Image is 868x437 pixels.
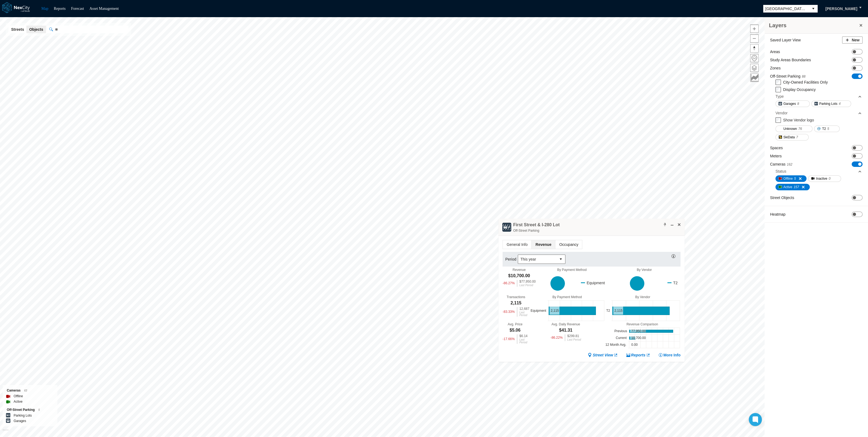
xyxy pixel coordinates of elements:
[8,26,27,33] button: Streets
[765,6,807,11] span: [GEOGRAPHIC_DATA][PERSON_NAME]
[769,22,858,29] h3: Layers
[26,26,46,33] button: Objects
[750,35,758,42] span: Zoom out
[775,134,809,140] button: SkiData7
[770,57,811,63] label: Study Areas Boundaries
[614,329,627,333] text: Previous
[38,408,40,411] span: 5
[814,126,840,132] button: T25
[626,352,650,358] a: Reports
[614,309,623,313] text: 2,115
[616,336,627,340] text: Current
[783,87,816,92] label: Display Occupancy
[505,256,518,262] label: Period
[852,37,860,43] span: New
[503,240,531,249] span: General Info
[658,352,681,358] button: More Info
[567,338,581,341] div: Last Period
[822,126,826,132] span: T2
[826,6,857,11] span: [PERSON_NAME]
[24,389,27,392] span: 63
[29,27,43,32] span: Objects
[775,110,787,116] div: Vendor
[508,273,530,279] div: $10,700.00
[605,343,626,347] text: 12 Month Avg.
[750,25,759,33] button: Zoom in
[809,5,818,13] button: select
[519,284,536,287] div: Last Period
[770,195,794,200] label: Street Objects
[503,280,515,287] div: -86.27 %
[14,393,23,399] label: Offline
[631,329,646,333] text: 77,950.00
[550,334,563,341] div: -86.22 %
[2,429,9,435] a: Mapbox homepage
[503,334,515,344] div: -17.66 %
[531,309,546,313] text: Equipment
[11,27,24,32] span: Streets
[842,36,863,44] button: New
[519,307,530,310] div: 12,687
[606,309,610,313] text: T2
[532,240,555,249] span: Revenue
[510,300,521,306] div: 2,115
[802,75,805,78] span: 88
[41,7,48,11] a: Map
[775,169,786,174] div: Status
[7,407,53,413] div: Off-Street Parking
[783,101,796,106] span: Garages
[750,34,759,43] button: Zoom out
[508,322,522,326] div: Avg. Price
[783,176,793,181] span: Offline
[794,176,796,181] span: 5
[507,295,525,299] div: Transactions
[71,7,84,11] a: Forecast
[14,399,23,404] label: Active
[513,268,526,272] div: Revenue
[750,64,759,72] button: Layers management
[750,25,758,33] span: Zoom in
[552,322,580,326] div: Avg. Daily Revenue
[770,212,786,217] label: Heatmap
[775,184,810,190] button: Active157
[503,307,515,317] div: -83.33 %
[783,126,797,132] span: Unknown
[787,163,792,166] span: 162
[770,74,805,79] label: Off-Street Parking
[519,280,536,283] div: $77,950.00
[588,352,618,358] a: Street View
[556,255,565,264] button: select
[775,175,807,182] button: Offline5
[798,126,802,132] span: 76
[775,94,784,99] div: Type
[608,268,681,272] div: By Vendor
[829,176,831,181] span: 0
[750,44,758,52] span: Reset bearing to north
[559,327,572,333] div: $41.31
[529,295,605,299] div: By Payment Method
[770,153,782,159] label: Meters
[775,100,810,107] button: Garages8
[631,352,645,358] span: Reports
[775,92,862,100] div: Type
[604,322,681,326] div: Revenue Comparison
[783,118,814,122] label: Show Vendor logo
[631,336,646,340] text: 10,700.00
[794,184,799,190] span: 157
[14,418,26,424] label: Garages
[90,7,119,11] a: Asset Management
[775,109,862,117] div: Vendor
[631,343,638,347] text: 0.00
[811,100,851,107] button: Parking Lots4
[796,135,798,140] span: 7
[750,54,759,62] button: Home
[750,44,759,53] button: Reset bearing to north
[605,295,681,299] div: By Vendor
[783,80,828,84] label: City-Owned Facilities Only
[770,145,783,151] label: Spaces
[14,413,32,418] label: Parking Lots
[770,161,792,167] label: Cameras
[567,334,581,338] div: $299.81
[820,4,863,13] button: [PERSON_NAME]
[775,167,862,175] div: Status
